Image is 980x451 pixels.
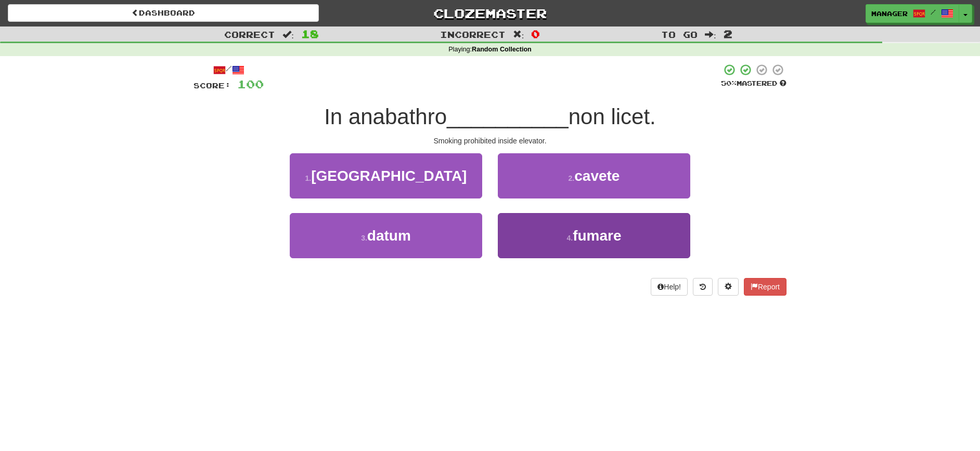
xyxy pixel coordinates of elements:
button: 1.[GEOGRAPHIC_DATA] [290,153,482,198]
span: fumare [573,228,621,244]
span: / [931,8,936,16]
span: : [513,30,524,39]
small: 4 . [566,234,573,242]
span: : [705,30,716,39]
div: / [194,63,264,76]
a: Dashboard [8,4,319,22]
span: 18 [301,28,319,40]
span: Incorrect [440,29,506,39]
div: Mastered [721,79,786,88]
button: 2.cavete [498,153,690,198]
button: Round history (alt+y) [693,278,713,296]
span: In anabathro [324,104,447,129]
button: 3.datum [290,213,482,258]
span: 50 % [721,79,737,87]
div: Smoking prohibited inside elevator. [194,136,786,146]
span: Correct [224,29,275,39]
span: datum [367,228,411,244]
small: 3 . [361,234,367,242]
span: 2 [724,28,732,40]
span: non licet. [569,104,656,129]
span: cavete [574,168,620,184]
span: Score: [194,81,231,90]
small: 1 . [305,174,312,182]
span: : [282,30,294,39]
span: manager [871,9,908,18]
a: manager / [866,4,959,23]
span: [GEOGRAPHIC_DATA] [311,168,467,184]
span: To go [661,29,698,39]
button: Report [744,278,786,296]
button: 4.fumare [498,213,690,258]
strong: Random Collection [472,46,532,53]
span: __________ [447,104,569,129]
small: 2 . [569,174,575,182]
button: Help! [651,278,688,296]
span: 0 [531,28,540,40]
span: 100 [237,77,264,90]
a: Clozemaster [334,4,646,22]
